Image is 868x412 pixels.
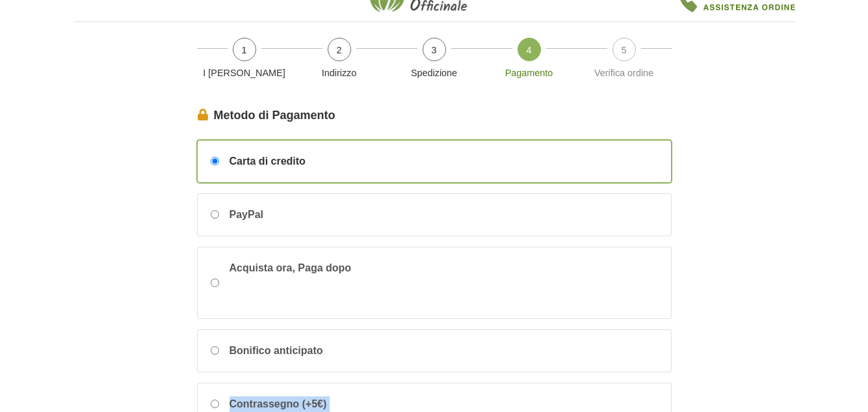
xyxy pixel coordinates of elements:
p: Indirizzo [297,66,382,81]
span: 2 [328,38,351,61]
span: PayPal [230,207,263,223]
span: 3 [423,38,446,61]
input: Bonifico anticipato [211,346,219,355]
p: I [PERSON_NAME] [202,66,287,81]
input: Carta di credito [211,157,219,165]
iframe: PayPal Message 1 [230,276,425,301]
span: Bonifico anticipato [230,343,323,359]
legend: Metodo di Pagamento [197,107,672,124]
span: Acquista ora, Paga dopo [230,260,425,305]
p: Pagamento [487,66,572,81]
span: 4 [518,38,541,61]
span: 1 [233,38,256,61]
span: Contrassegno (+5€) [230,396,327,412]
p: Spedizione [392,66,477,81]
input: Acquista ora, Paga dopo [211,279,219,287]
input: Contrassegno (+5€) [211,400,219,408]
span: Carta di credito [230,154,306,169]
input: PayPal [211,210,219,219]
